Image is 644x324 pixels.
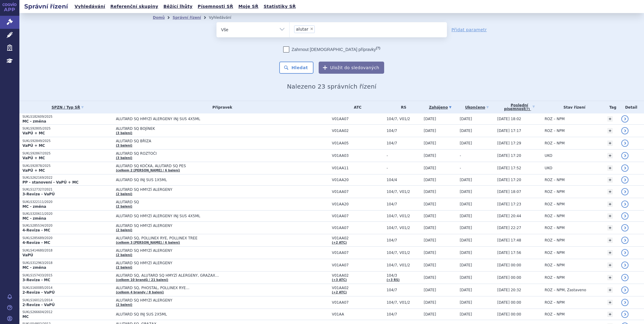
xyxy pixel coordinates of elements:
[22,204,46,209] strong: MC - změna
[116,164,267,168] span: ALUTARD SQ KOČKA, ALUTARD SQ PES
[113,101,329,113] th: Přípravek
[116,248,267,253] span: ALUTARD SQ HMYZÍ ALERGENY
[387,166,421,170] span: -
[621,274,629,281] a: detail
[545,117,565,121] span: ROZ – NPM
[545,312,565,316] span: ROZ – NPM
[22,241,50,245] strong: 4-Revize - MC
[424,178,436,182] span: [DATE]
[621,237,629,244] a: detail
[497,226,521,230] span: [DATE] 22:27
[332,141,384,145] span: V01AA05
[621,176,629,184] a: detail
[460,214,472,218] span: [DATE]
[332,214,384,218] span: V01AA07
[296,27,308,31] span: alutar
[607,177,613,183] a: +
[607,262,613,268] a: +
[332,291,347,294] a: (+2 ATC)
[607,153,613,158] a: +
[332,202,384,206] span: V01AA20
[545,263,565,267] span: ROZ – NPM
[607,128,613,133] a: +
[116,298,267,302] span: ALUTARD SQ HMYZÍ ALERGENY
[22,236,113,240] p: SUKLS285689/2020
[332,190,384,194] span: V01AA07
[22,180,79,184] strong: PP - stanovení - VaPÚ + MC
[196,2,235,11] a: Písemnosti SŘ
[387,263,421,267] span: 104/7, V01/2
[424,117,436,121] span: [DATE]
[387,141,421,145] span: 104/7
[621,140,629,147] a: detail
[332,263,384,267] span: V01AA07
[116,151,267,156] span: ALUTARD SQ ROZTOČI
[607,201,613,207] a: +
[116,139,267,143] span: ALUTARD SQ BŘÍZA
[387,117,421,121] span: 104/7, V01/2
[545,275,565,280] span: ROZ – NPM
[621,164,629,172] a: detail
[236,2,260,11] a: Moje SŘ
[460,202,472,206] span: [DATE]
[22,156,45,160] strong: VaPÚ + MC
[545,226,565,230] span: ROZ – NPM
[283,46,380,52] label: Zahrnout [DEMOGRAPHIC_DATA] přípravky
[173,15,201,20] a: Správní řízení
[22,192,55,196] strong: 3-Revize - VaPÚ
[460,226,472,230] span: [DATE]
[116,312,267,316] span: ALUTARD SQ INJ SUS 2X5ML
[22,127,113,131] p: SUKLS92805/2025
[460,166,461,170] span: -
[116,156,132,160] a: (3 balení)
[545,300,565,305] span: ROZ – NPM
[424,275,436,280] span: [DATE]
[22,315,29,319] strong: MC
[607,250,613,255] a: +
[387,190,421,194] span: 104/7, V01/2
[460,103,494,112] a: Ukončeno
[424,238,436,242] span: [DATE]
[116,117,267,121] span: ALUTARD SQ HMYZÍ ALERGENY INJ SUS 4X5ML
[607,312,613,317] a: +
[460,251,472,255] span: [DATE]
[116,224,267,228] span: ALUTARD SQ HMYZÍ ALERGENY
[424,129,436,133] span: [DATE]
[618,101,644,113] th: Detail
[332,129,384,133] span: V01AA02
[424,214,436,218] span: [DATE]
[116,261,267,265] span: ALUTARD SQ HMYZÍ ALERGENY
[22,273,113,278] p: SUKLS157433/2015
[116,178,267,182] span: ALUTARD SQ INJ SUS 1X5ML
[153,15,165,20] a: Domů
[545,288,586,292] span: ROZ – NPM, Zastaveno
[497,190,521,194] span: [DATE] 18:07
[604,101,619,113] th: Tag
[116,278,168,282] a: (celkem 10 brandů / 21 balení)
[19,2,73,11] h2: Správní řízení
[607,140,613,146] a: +
[497,312,521,316] span: [DATE] 00:00
[545,251,565,255] span: ROZ – NPM
[116,187,267,192] span: ALUTARD SQ HMYZÍ ALERGENY
[22,164,113,168] p: SUKLS92878/2025
[387,278,400,282] a: (+3 RS)
[22,265,46,270] strong: MC - změna
[621,311,629,318] a: detail
[22,286,113,290] p: SUKLS160085/2014
[497,178,521,182] span: [DATE] 17:20
[545,202,565,206] span: ROZ – NPM
[332,300,384,305] span: V01AA07
[22,216,46,221] strong: MC - změna
[460,263,472,267] span: [DATE]
[332,241,347,244] a: (+2 ATC)
[109,2,160,11] a: Referenční skupiny
[424,154,436,158] span: [DATE]
[497,238,521,242] span: [DATE] 17:48
[387,129,421,133] span: 104/7
[607,213,613,219] a: +
[332,278,347,282] a: (+3 ATC)
[332,286,384,290] span: V01AA02
[116,169,180,172] a: (celkem 2 [PERSON_NAME] / 6 balení)
[387,154,421,158] span: -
